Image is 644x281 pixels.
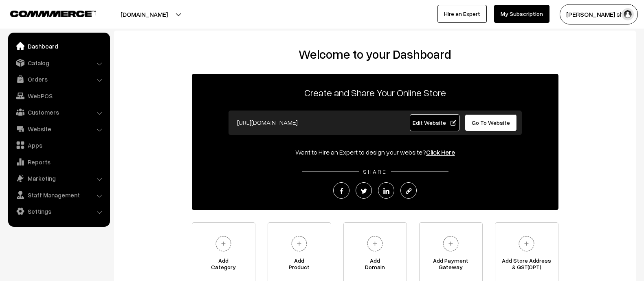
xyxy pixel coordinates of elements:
[288,232,310,255] img: plus.svg
[10,204,107,219] a: Settings
[440,232,462,255] img: plus.svg
[410,114,459,131] a: Edit Website
[426,148,455,156] a: Click Here
[10,122,107,136] a: Website
[10,72,107,86] a: Orders
[495,257,558,274] span: Add Store Address & GST(OPT)
[10,39,107,53] a: Dashboard
[192,85,558,100] p: Create and Share Your Online Store
[515,232,538,255] img: plus.svg
[413,119,456,126] span: Edit Website
[437,5,487,23] a: Hire an Expert
[10,89,107,103] a: WebPOS
[359,168,391,175] span: SHARE
[10,171,107,186] a: Marketing
[192,147,558,157] div: Want to Hire an Expert to design your website?
[10,155,107,169] a: Reports
[92,4,196,24] button: [DOMAIN_NAME]
[10,8,81,18] a: COMMMERCE
[344,257,407,274] span: Add Domain
[10,11,96,17] img: COMMMERCE
[192,257,255,274] span: Add Category
[494,5,549,23] a: My Subscription
[10,138,107,153] a: Apps
[10,188,107,202] a: Staff Management
[420,257,482,274] span: Add Payment Gateway
[122,47,628,62] h2: Welcome to your Dashboard
[10,105,107,119] a: Customers
[10,55,107,70] a: Catalog
[560,4,638,24] button: [PERSON_NAME] sha…
[622,8,634,20] img: user
[268,257,331,274] span: Add Product
[472,119,510,126] span: Go To Website
[364,232,386,255] img: plus.svg
[465,114,517,131] a: Go To Website
[212,232,235,255] img: plus.svg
